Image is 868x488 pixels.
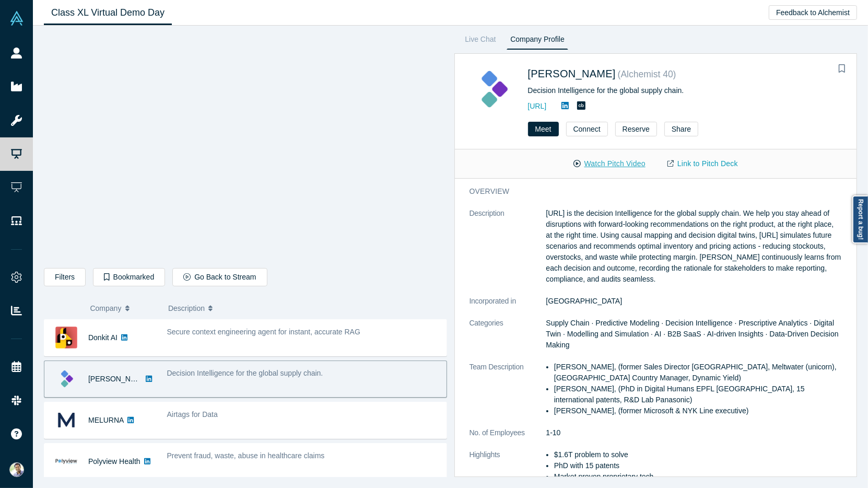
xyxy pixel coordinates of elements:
img: Ravi Belani's Account [9,462,24,477]
button: Go Back to Stream [172,268,267,286]
li: PhD with 15 patents [554,460,842,471]
button: Reserve [615,122,657,136]
iframe: Donkit [44,34,447,260]
button: Filters [44,268,86,286]
div: Decision Intelligence for the global supply chain. [528,85,842,96]
span: Prevent fraud, waste, abuse in healthcare claims [167,451,325,460]
img: Alchemist Vault Logo [9,11,24,26]
a: Live Chat [462,33,500,50]
a: Link to Pitch Deck [656,155,749,173]
span: Supply Chain · Predictive Modeling · Decision Intelligence · Prescriptive Analytics · Digital Twi... [546,319,839,349]
button: Bookmark [835,62,849,76]
dt: No. of Employees [470,427,546,449]
button: Bookmarked [93,268,165,286]
img: Polyview Health's Logo [55,450,77,472]
li: $1.6T problem to solve [554,449,842,460]
span: Airtags for Data [167,410,218,419]
a: Class XL Virtual Demo Day [44,1,172,25]
button: Feedback to Alchemist [769,5,857,20]
dt: Categories [470,318,546,362]
a: [URL] [528,102,547,110]
button: Connect [566,122,608,136]
img: Kimaru AI's Logo [55,368,77,390]
a: Report a bug! [852,195,868,243]
a: [PERSON_NAME] [528,68,616,79]
span: Secure context engineering agent for instant, accurate RAG [167,328,360,336]
dd: 1-10 [546,427,842,438]
button: Watch Pitch Video [562,155,656,173]
p: [URL] is the decision Intelligence for the global supply chain. We help you stay ahead of disrupt... [546,208,842,285]
span: Description [168,297,205,319]
li: Market proven proprietary tech [554,471,842,482]
a: [PERSON_NAME] [88,375,148,383]
button: Company [90,297,158,319]
img: Kimaru AI's Logo [470,65,517,113]
dt: Team Description [470,362,546,427]
span: Decision Intelligence for the global supply chain. [167,369,323,377]
li: [PERSON_NAME], (former Microsoft & NYK Line executive) [554,405,842,416]
a: Polyview Health [88,457,140,466]
img: MELURNA's Logo [55,409,77,431]
li: [PERSON_NAME], (former Sales Director [GEOGRAPHIC_DATA], Meltwater (unicorn), [GEOGRAPHIC_DATA] C... [554,362,842,384]
button: Meet [528,122,559,136]
dd: [GEOGRAPHIC_DATA] [546,296,842,307]
small: ( Alchemist 40 ) [618,69,676,79]
span: Company [90,297,122,319]
h3: overview [470,186,828,197]
a: Company Profile [507,33,568,50]
a: MELURNA [88,416,124,424]
dt: Description [470,208,546,296]
button: Share [664,122,698,136]
dt: Incorporated in [470,296,546,318]
button: Description [168,297,440,319]
a: Donkit AI [88,333,118,342]
li: [PERSON_NAME], (PhD in Digital Humans EPFL [GEOGRAPHIC_DATA], 15 international patents, R&D Lab P... [554,384,842,405]
img: Donkit AI's Logo [55,327,77,348]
